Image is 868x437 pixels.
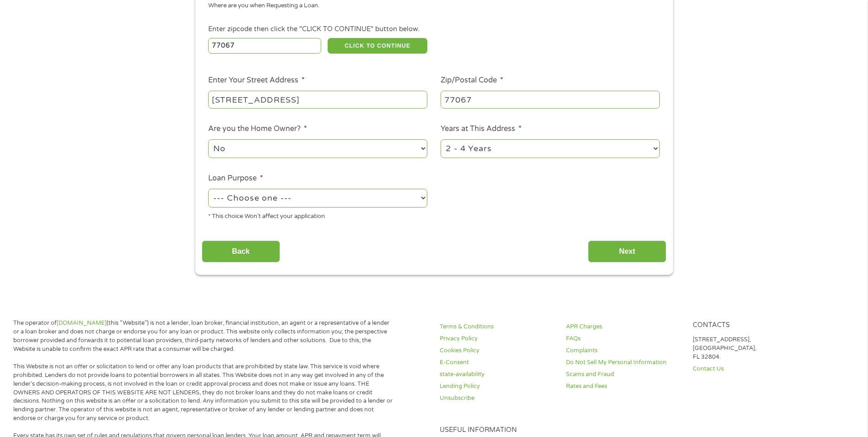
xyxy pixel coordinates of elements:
[202,240,280,263] input: Back
[441,124,522,134] label: Years at This Address
[208,174,263,183] label: Loan Purpose
[208,124,307,134] label: Are you the Home Owner?
[13,362,393,423] p: This Website is not an offer or solicitation to lend or offer any loan products that are prohibit...
[566,370,681,379] a: Scams and Fraud
[208,24,659,34] div: Enter zipcode then click the "CLICK TO CONTINUE" button below.
[566,382,681,391] a: Rates and Fees
[208,209,427,221] div: * This choice Won’t affect your application
[57,319,107,327] a: [DOMAIN_NAME]
[441,76,503,85] label: Zip/Postal Code
[566,346,681,355] a: Complaints
[566,358,681,367] a: Do Not Sell My Personal Information
[208,91,427,108] input: 1 Main Street
[693,365,808,373] a: Contact Us
[440,382,555,391] a: Lending Policy
[693,335,808,361] p: [STREET_ADDRESS], [GEOGRAPHIC_DATA], FL 32804.
[440,358,555,367] a: E-Consent
[440,394,555,403] a: Unsubscribe
[440,334,555,343] a: Privacy Policy
[440,370,555,379] a: state-availability
[440,346,555,355] a: Cookies Policy
[208,1,653,11] div: Where are you when Requesting a Loan.
[588,240,666,263] input: Next
[566,334,681,343] a: FAQs
[13,319,393,354] p: The operator of (this “Website”) is not a lender, loan broker, financial institution, an agent or...
[440,426,808,435] h4: Useful Information
[693,321,808,330] h4: Contacts
[440,322,555,331] a: Terms & Conditions
[208,76,305,85] label: Enter Your Street Address
[566,322,681,331] a: APR Charges
[328,38,427,54] button: CLICK TO CONTINUE
[208,38,321,54] input: Enter Zipcode (e.g 01510)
